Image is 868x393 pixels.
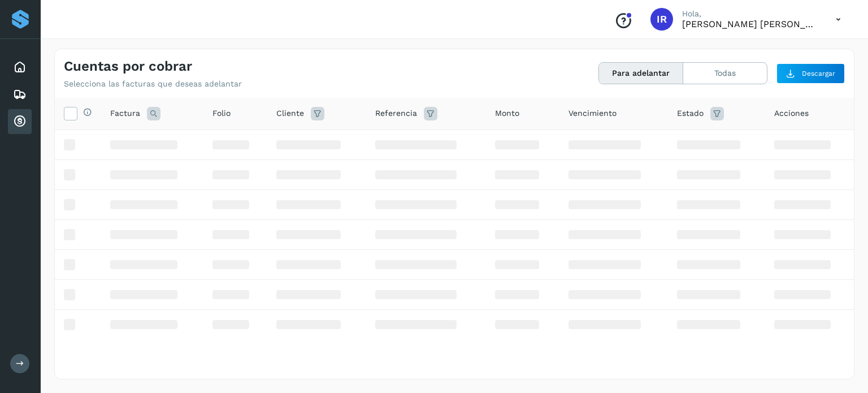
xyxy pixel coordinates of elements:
p: Ivan Riquelme Contreras [682,19,818,29]
span: Acciones [774,107,809,119]
div: Inicio [8,55,32,80]
span: Estado [677,107,704,119]
div: Embarques [8,82,32,107]
button: Todas [683,63,767,84]
p: Selecciona las facturas que deseas adelantar [64,79,242,89]
h4: Cuentas por cobrar [64,58,192,75]
span: Cliente [276,107,304,119]
span: Vencimiento [568,107,617,119]
span: Folio [212,107,231,119]
p: Hola, [682,9,818,19]
div: Cuentas por cobrar [8,109,32,134]
span: Referencia [375,107,417,119]
span: Descargar [802,68,835,79]
span: Factura [110,107,140,119]
button: Para adelantar [599,63,683,84]
span: Monto [495,107,519,119]
button: Descargar [776,63,845,84]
